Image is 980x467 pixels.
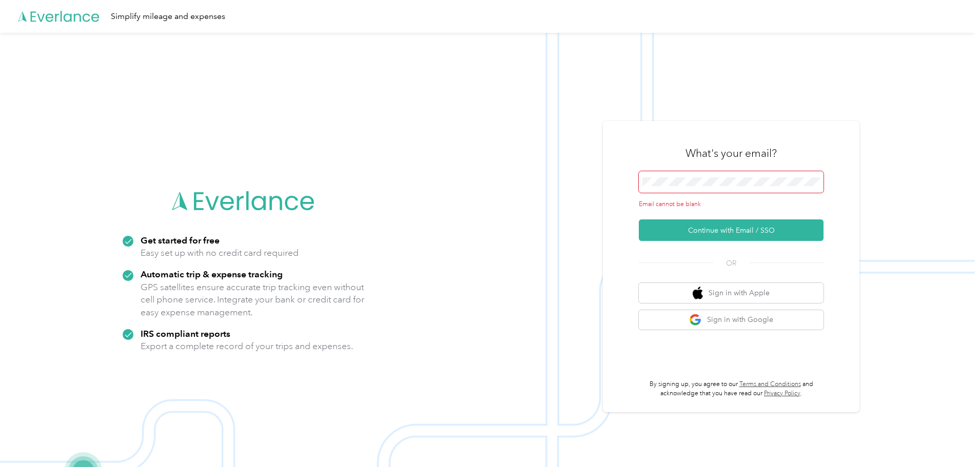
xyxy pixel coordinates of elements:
[639,310,824,330] button: google logoSign in with Google
[764,390,800,397] a: Privacy Policy
[693,287,703,299] img: apple logo
[141,328,230,339] strong: IRS compliant reports
[713,258,749,269] span: OR
[639,283,824,303] button: apple logoSign in with Apple
[639,219,824,241] button: Continue with Email / SSO
[639,200,824,209] div: Email cannot be blank
[689,314,702,327] img: google logo
[141,247,299,259] p: Easy set up with no credit card required
[739,380,801,388] a: Terms and Conditions
[141,340,353,353] p: Export a complete record of your trips and expenses.
[639,380,824,398] p: By signing up, you agree to our and acknowledge that you have read our .
[111,10,225,23] div: Simplify mileage and expenses
[141,269,283,279] strong: Automatic trip & expense tracking
[141,281,365,319] p: GPS satellites ensure accurate trip tracking even without cell phone service. Integrate your bank...
[141,235,220,246] strong: Get started for free
[685,146,777,160] h3: What's your email?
